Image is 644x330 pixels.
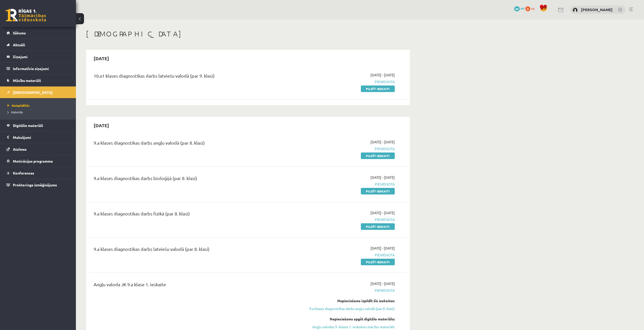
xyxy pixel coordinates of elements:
span: Pievienota [299,288,395,293]
a: Pildīt ieskaiti [361,85,395,92]
span: Motivācijas programma [13,159,53,163]
span: Pievienota [299,217,395,222]
span: Pievienota [299,79,395,84]
a: 89 mP [514,6,525,10]
span: 0 [525,6,530,11]
span: mP [521,6,525,10]
a: Konferences [7,167,70,179]
div: 9.a klases diagnostikas darbs angļu valodā (par 8. klasi) [94,139,292,149]
a: Atzīmes [7,143,70,155]
span: Sākums [13,31,26,35]
div: Angļu valoda JK 9.a klase 1. ieskaite [94,281,292,290]
legend: Maksājumi [13,131,70,143]
span: [DEMOGRAPHIC_DATA] [13,90,53,95]
div: 9.a klases diagnostikas darbs fizikā (par 8. klasi) [94,210,292,219]
span: [DATE] - [DATE] [370,246,395,251]
h2: [DATE] [89,119,114,131]
h2: [DATE] [89,52,114,64]
a: [PERSON_NAME] [581,7,613,12]
span: [DATE] - [DATE] [370,281,395,286]
span: Mācību materiāli [13,78,41,83]
a: Izlabotās [8,110,71,114]
a: Mācību materiāli [7,75,70,86]
span: [DATE] - [DATE] [370,175,395,180]
span: Pievienota [299,146,395,151]
a: Digitālie materiāli [7,120,70,131]
span: Digitālie materiāli [13,123,43,128]
a: [DEMOGRAPHIC_DATA] [7,86,70,98]
span: [DATE] - [DATE] [370,139,395,145]
a: Neizpildītās [8,103,71,108]
div: Nepieciešams apgūt digitālo materiālu: [299,316,395,322]
a: Pildīt ieskaiti [361,259,395,265]
a: 9.a klases diagnostikas darbs angļu valodā (par 8. klasi) [299,306,395,311]
img: Alekss Kozlovskis [573,8,578,13]
a: Proktoringa izmēģinājums [7,179,70,191]
legend: Informatīvie ziņojumi [13,63,70,74]
span: xp [531,6,534,10]
h1: [DEMOGRAPHIC_DATA] [86,30,410,38]
a: Motivācijas programma [7,155,70,167]
a: Sākums [7,27,70,39]
a: Pildīt ieskaiti [361,223,395,230]
a: Rīgas 1. Tālmācības vidusskola [6,9,46,21]
div: 9.a klases diagnostikas darbs bioloģijā (par 8. klasi) [94,175,292,184]
span: Atzīmes [13,147,27,151]
span: Aktuāli [13,42,25,47]
span: Izlabotās [8,110,23,114]
span: [DATE] - [DATE] [370,210,395,215]
span: 89 [514,6,520,11]
a: Aktuāli [7,39,70,51]
div: 10.a1 klases diagnostikas darbs latviešu valodā (par 9. klasi) [94,72,292,82]
div: Nepieciešams izpildīt šīs ieskaites: [299,298,395,303]
legend: Ziņojumi [13,51,70,62]
a: Ziņojumi [7,51,70,62]
span: [DATE] - [DATE] [370,72,395,78]
span: Pievienota [299,182,395,187]
a: Pildīt ieskaiti [361,188,395,194]
a: Angļu valodas 9. klases 1. ieskaites mācību materiāls [299,324,395,329]
a: Pildīt ieskaiti [361,152,395,159]
span: Konferences [13,171,34,175]
span: Neizpildītās [8,103,30,107]
span: Proktoringa izmēģinājums [13,183,57,187]
div: 9.a klases diagnostikas darbs latviešu valodā (par 8. klasi) [94,246,292,255]
a: Informatīvie ziņojumi [7,63,70,74]
a: Maksājumi [7,131,70,143]
span: Pievienota [299,252,395,258]
a: 0 xp [525,6,537,10]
